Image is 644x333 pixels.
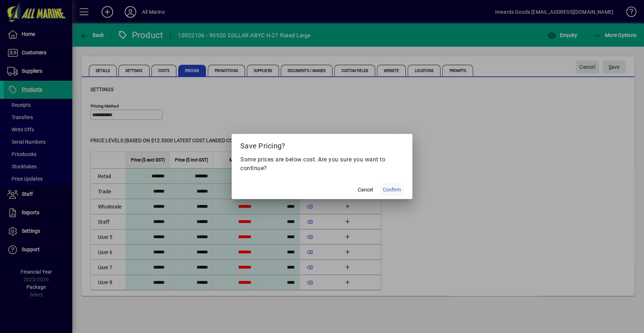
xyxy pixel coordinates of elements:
[232,134,412,155] h2: Save Pricing?
[383,186,401,194] span: Confirm
[358,186,373,194] span: Cancel
[354,183,377,196] button: Cancel
[240,155,404,173] p: Some prices are below cost. Are you sure you want to continue?
[380,183,404,196] button: Confirm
